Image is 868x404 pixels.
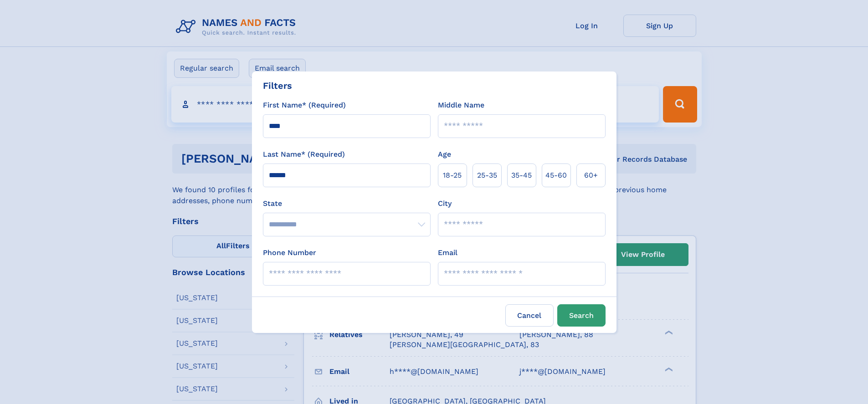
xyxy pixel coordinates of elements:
label: Age [438,149,451,160]
label: State [263,198,431,209]
button: Search [557,304,606,327]
label: Phone Number [263,247,316,258]
span: 60+ [584,170,598,181]
label: Cancel [505,304,554,327]
label: Middle Name [438,100,484,111]
div: Filters [263,79,292,92]
label: Email [438,247,457,258]
span: 25‑35 [477,170,497,181]
label: City [438,198,452,209]
span: 35‑45 [511,170,532,181]
span: 45‑60 [545,170,567,181]
label: Last Name* (Required) [263,149,345,160]
span: 18‑25 [443,170,462,181]
label: First Name* (Required) [263,100,346,111]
